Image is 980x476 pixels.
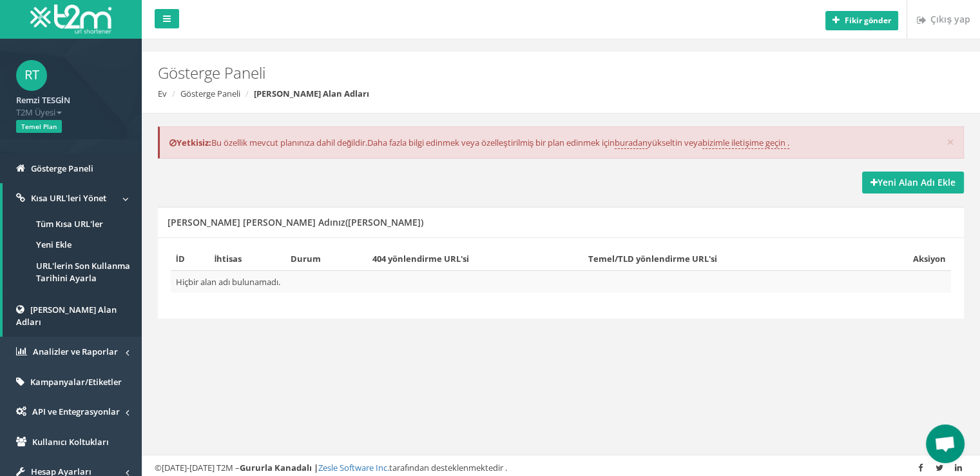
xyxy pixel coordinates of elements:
[32,406,120,417] font: API ve Entegrasyonlar
[36,218,103,230] font: Tüm Kısa URL'ler
[155,462,240,473] font: ©[DATE]-[DATE] T2M –
[702,137,789,149] a: bizimle iletişime geçin .
[254,88,369,99] font: [PERSON_NAME] Alan Adları
[367,137,615,148] font: Daha fazla bilgi edinmek veya özelleştirilmiş bir plan edinmek için
[36,260,130,284] font: URL'lerin Son Kullanma Tarihini Ayarla
[16,91,126,118] a: Remzi TESGİN T2M Üyesi
[825,11,898,30] button: Fikir gönder
[588,253,717,264] font: Temel/TLD yönlendirme URL'si
[16,304,117,328] font: [PERSON_NAME] Alan Adları
[33,346,118,357] font: Analizler ve Raporlar
[176,276,280,288] font: Hiçbir alan adı bulunamadı.
[31,163,93,174] font: Gösterge Paneli
[930,13,970,25] font: Çıkış yap
[21,122,57,131] font: Temel Plan
[862,172,964,193] a: Yeni Alan Adı Ekle
[946,133,954,151] font: ×
[31,192,106,204] font: Kısa URL'leri Yönet
[291,253,321,264] font: Durum
[702,137,789,148] font: bizimle iletişime geçin .
[3,255,142,288] a: URL'lerin Son Kullanma Tarihini Ayarla
[926,424,965,463] div: Open chat
[240,462,318,473] font: Gururla Kanadalı |
[211,137,367,148] font: Bu özellik mevcut planınıza dahil değildir.
[318,462,389,473] a: Zesle Software Inc.
[615,137,648,149] a: buradan
[36,239,72,250] font: Yeni Ekle
[16,106,55,118] font: T2M Üyesi
[30,5,111,34] img: T2M
[168,216,423,228] font: [PERSON_NAME] [PERSON_NAME] Adınız([PERSON_NAME])
[177,137,211,148] font: Yetkisiz:
[878,176,956,188] font: Yeni Alan Adı Ekle
[176,253,185,264] font: İD
[845,15,891,26] font: Fikir gönder
[16,94,70,106] font: Remzi TESGİN
[372,253,469,264] font: 404 yönlendirme URL'si
[24,66,39,83] font: RT
[3,213,142,235] a: Tüm Kısa URL'ler
[648,137,702,148] font: yükseltin veya
[180,88,240,99] a: Gösterge Paneli
[3,234,142,255] a: Yeni Ekle
[30,376,122,388] font: Kampanyalar/Etiketler
[615,137,648,148] font: buradan
[158,62,265,83] font: Gösterge Paneli
[913,253,946,264] font: Aksiyon
[32,436,109,448] font: Kullanıcı Koltukları
[158,88,167,99] a: Ev
[215,253,242,264] font: İhtisas
[389,462,507,473] font: tarafından desteklenmektedir .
